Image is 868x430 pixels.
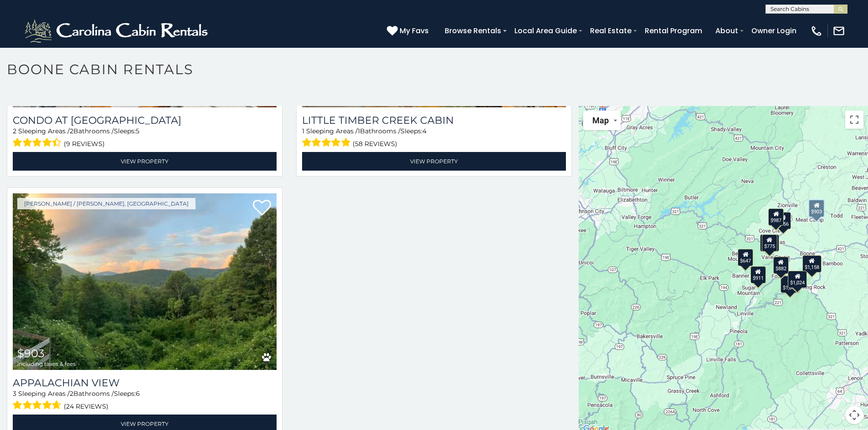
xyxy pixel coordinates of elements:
[747,23,801,39] a: Owner Login
[13,127,16,135] span: 2
[776,212,791,229] div: $956
[64,400,108,412] span: (24 reviews)
[845,406,863,424] button: Map camera controls
[750,266,766,283] div: $911
[440,23,506,39] a: Browse Rentals
[23,17,212,45] img: White-1-2.png
[781,275,800,293] div: $1,079
[802,255,822,272] div: $1,158
[845,111,863,129] button: Toggle fullscreen view
[640,23,707,39] a: Rental Program
[136,390,140,398] span: 6
[353,138,397,150] span: (58 reviews)
[13,377,277,389] a: Appalachian View
[13,126,277,150] div: Sleeping Areas / Bathrooms / Sleeps:
[13,114,277,126] h3: Condo at Pinnacle Inn Resort
[773,257,789,274] div: $882
[422,127,426,135] span: 4
[13,152,277,171] a: View Property
[13,193,277,370] img: Appalachian View
[13,114,277,126] a: Condo at [GEOGRAPHIC_DATA]
[387,25,431,37] a: My Favs
[358,127,360,135] span: 1
[70,390,73,398] span: 2
[302,114,566,126] a: Little Timber Creek Cabin
[510,23,581,39] a: Local Area Guide
[17,361,76,367] span: including taxes & fees
[70,127,73,135] span: 2
[17,198,195,209] a: [PERSON_NAME] / [PERSON_NAME], [GEOGRAPHIC_DATA]
[809,199,825,217] div: $903
[760,234,780,252] div: $1,012
[592,116,609,125] span: Map
[13,390,16,398] span: 3
[769,208,784,226] div: $987
[583,111,621,130] button: Change map style
[13,389,277,412] div: Sleeping Areas / Bathrooms / Sleeps:
[586,23,636,39] a: Real Estate
[64,138,105,150] span: (9 reviews)
[302,126,566,150] div: Sleeping Areas / Bathrooms / Sleeps:
[832,25,845,37] img: mail-regular-white.png
[302,127,304,135] span: 1
[711,23,743,39] a: About
[810,25,823,37] img: phone-regular-white.png
[17,347,45,360] span: $903
[253,199,271,218] a: Add to favorites
[136,127,139,135] span: 5
[788,270,807,288] div: $1,024
[762,234,777,252] div: $775
[738,248,754,266] div: $647
[400,25,429,36] span: My Favs
[302,152,566,171] a: View Property
[13,193,277,370] a: Appalachian View $903 including taxes & fees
